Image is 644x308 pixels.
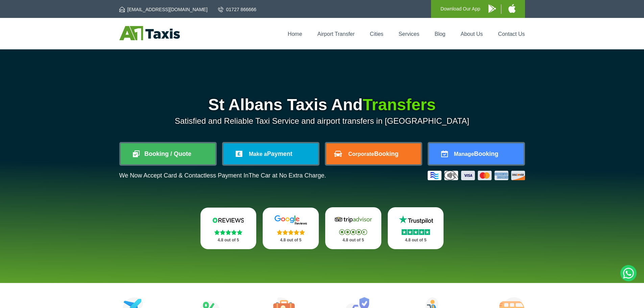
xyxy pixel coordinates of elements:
a: Trustpilot Stars 4.8 out of 5 [388,207,444,249]
img: Trustpilot [396,215,436,225]
p: Satisfied and Reliable Taxi Service and airport transfers in [GEOGRAPHIC_DATA] [119,116,525,126]
a: Cities [370,31,383,37]
span: Transfers [363,96,436,114]
a: Booking / Quote [121,143,215,164]
img: Stars [277,230,305,235]
img: Google [270,215,311,225]
img: Stars [214,230,242,235]
a: [EMAIL_ADDRESS][DOMAIN_NAME] [119,6,208,13]
span: Manage [454,151,474,157]
img: A1 Taxis Android App [488,4,496,13]
img: Credit And Debit Cards [428,171,525,180]
p: 4.8 out of 5 [395,236,436,244]
p: 4.8 out of 5 [208,236,249,244]
a: CorporateBooking [326,143,421,164]
a: Services [399,31,419,37]
span: Make a [249,151,267,157]
p: 4.8 out of 5 [333,236,374,244]
a: About Us [461,31,483,37]
img: A1 Taxis iPhone App [508,4,516,13]
a: Contact Us [498,31,525,37]
img: Stars [339,229,367,235]
span: The Car at No Extra Charge. [248,172,326,179]
img: Tripadvisor [333,215,374,225]
a: Make aPayment [223,143,318,164]
a: Reviews.io Stars 4.8 out of 5 [200,208,257,249]
p: 4.8 out of 5 [270,236,311,244]
img: Reviews.io [208,215,248,225]
img: A1 Taxis St Albans LTD [119,26,180,40]
p: We Now Accept Card & Contactless Payment In [119,172,326,179]
img: Stars [402,229,430,235]
a: Home [288,31,302,37]
a: Airport Transfer [317,31,355,37]
h1: St Albans Taxis And [119,97,525,113]
a: Google Stars 4.8 out of 5 [263,208,319,249]
a: 01727 866666 [218,6,257,13]
a: Tripadvisor Stars 4.8 out of 5 [325,207,381,249]
p: Download Our App [440,5,480,13]
a: Blog [434,31,445,37]
span: Corporate [348,151,374,157]
a: ManageBooking [429,143,524,164]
